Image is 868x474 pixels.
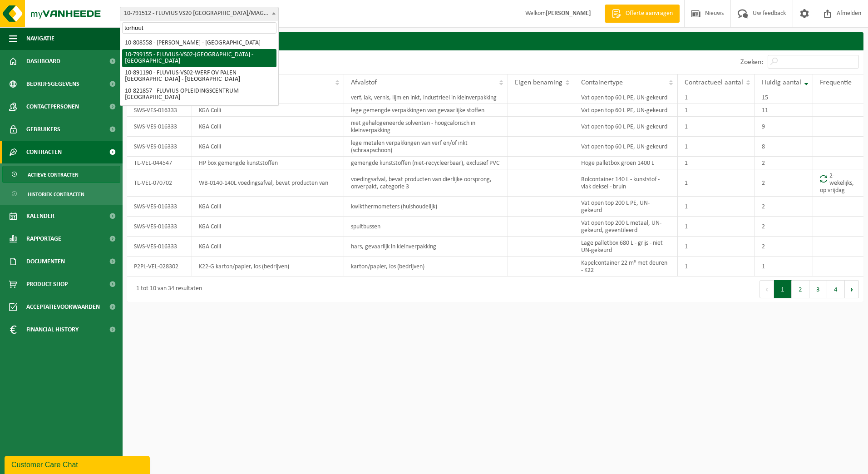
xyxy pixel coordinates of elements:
[574,104,678,117] td: Vat open top 60 L PE, UN-gekeurd
[678,257,755,276] td: 1
[845,280,859,298] button: Next
[678,117,755,137] td: 1
[755,197,813,217] td: 2
[546,10,591,17] strong: [PERSON_NAME]
[755,117,813,137] td: 9
[26,118,60,141] span: Gebruikers
[122,85,276,104] li: 10-821857 - FLUVIUS-OPLEIDINGSCENTRUM [GEOGRAPHIC_DATA]
[574,237,678,257] td: Lage palletbox 680 L - grijs - niet UN-gekeurd
[515,79,562,86] span: Eigen benaming
[26,250,65,273] span: Documenten
[605,5,680,23] a: Offerte aanvragen
[192,104,344,117] td: KGA Colli
[120,7,279,20] span: 10-791512 - FLUVIUS VS20 ANTWERPEN/MAGAZIJN, KLANTENKANTOOR EN INFRA - DEURNE
[344,104,508,117] td: lege gemengde verpakkingen van gevaarlijke stoffen
[122,37,276,49] li: 10-808558 - [PERSON_NAME] - [GEOGRAPHIC_DATA]
[678,169,755,197] td: 1
[344,91,508,104] td: verf, lak, vernis, lijm en inkt, industrieel in kleinverpakking
[762,79,801,86] span: Huidig aantal
[26,50,60,73] span: Dashboard
[755,217,813,237] td: 2
[26,273,68,296] span: Product Shop
[344,257,508,276] td: karton/papier, los (bedrijven)
[755,104,813,117] td: 11
[755,257,813,276] td: 1
[26,27,54,50] span: Navigatie
[820,79,852,86] span: Frequentie
[344,217,508,237] td: spuitbussen
[774,280,792,298] button: 1
[740,59,763,66] label: Zoeken:
[678,104,755,117] td: 1
[2,185,120,202] a: Historiek contracten
[678,197,755,217] td: 1
[574,217,678,237] td: Vat open top 200 L metaal, UN-gekeurd, geventileerd
[122,67,276,85] li: 10-891190 - FLUVIUS-VS02-WERF OV PALEN [GEOGRAPHIC_DATA] - [GEOGRAPHIC_DATA]
[127,197,192,217] td: SWS-VES-016333
[755,237,813,257] td: 2
[678,237,755,257] td: 1
[26,318,79,341] span: Financial History
[192,137,344,157] td: KGA Colli
[813,169,863,197] td: 2-wekelijks, op vrijdag
[678,91,755,104] td: 1
[574,157,678,169] td: Hoge palletbox groen 1400 L
[344,157,508,169] td: gemengde kunststoffen (niet-recycleerbaar), exclusief PVC
[192,217,344,237] td: KGA Colli
[574,91,678,104] td: Vat open top 60 L PE, UN-gekeurd
[678,157,755,169] td: 1
[2,166,120,183] a: Actieve contracten
[192,117,344,137] td: KGA Colli
[581,79,623,86] span: Containertype
[351,79,377,86] span: Afvalstof
[623,9,675,18] span: Offerte aanvragen
[192,157,344,169] td: HP box gemengde kunststoffen
[827,280,845,298] button: 4
[685,79,743,86] span: Contractueel aantal
[26,73,79,95] span: Bedrijfsgegevens
[755,169,813,197] td: 2
[127,157,192,169] td: TL-VEL-044547
[344,237,508,257] td: hars, gevaarlijk in kleinverpakking
[678,217,755,237] td: 1
[26,205,54,227] span: Kalender
[26,95,79,118] span: Contactpersonen
[759,280,774,298] button: Previous
[809,280,827,298] button: 3
[122,49,276,67] li: 10-799155 - FLUVIUS-VS02-[GEOGRAPHIC_DATA] - [GEOGRAPHIC_DATA]
[127,104,192,117] td: SWS-VES-016333
[574,197,678,217] td: Vat open top 200 L PE, UN-gekeurd
[127,257,192,276] td: P2PL-VEL-028302
[5,454,152,474] iframe: chat widget
[127,137,192,157] td: SWS-VES-016333
[120,7,278,20] span: 10-791512 - FLUVIUS VS20 ANTWERPEN/MAGAZIJN, KLANTENKANTOOR EN INFRA - DEURNE
[132,281,202,297] div: 1 tot 10 van 34 resultaten
[127,32,863,50] h2: Contracten
[574,257,678,276] td: Kapelcontainer 22 m³ met deuren - K22
[127,169,192,197] td: TL-VEL-070702
[678,137,755,157] td: 1
[127,117,192,137] td: SWS-VES-016333
[792,280,809,298] button: 2
[344,197,508,217] td: kwikthermometers (huishoudelijk)
[574,169,678,197] td: Rolcontainer 140 L - kunststof - vlak deksel - bruin
[192,197,344,217] td: KGA Colli
[28,186,84,203] span: Historiek contracten
[127,237,192,257] td: SWS-VES-016333
[192,257,344,276] td: K22-G karton/papier, los (bedrijven)
[28,166,79,183] span: Actieve contracten
[344,169,508,197] td: voedingsafval, bevat producten van dierlijke oorsprong, onverpakt, categorie 3
[26,141,62,163] span: Contracten
[26,296,100,318] span: Acceptatievoorwaarden
[574,137,678,157] td: Vat open top 60 L PE, UN-gekeurd
[755,157,813,169] td: 2
[755,137,813,157] td: 8
[127,217,192,237] td: SWS-VES-016333
[192,169,344,197] td: WB-0140-140L voedingsafval, bevat producten van
[755,91,813,104] td: 15
[574,117,678,137] td: Vat open top 60 L PE, UN-gekeurd
[344,137,508,157] td: lege metalen verpakkingen van verf en/of inkt (schraapschoon)
[344,117,508,137] td: niet gehalogeneerde solventen - hoogcalorisch in kleinverpakking
[26,227,61,250] span: Rapportage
